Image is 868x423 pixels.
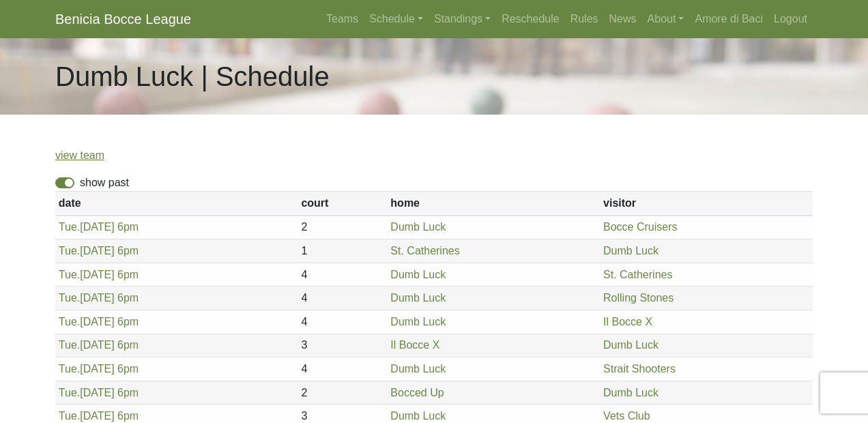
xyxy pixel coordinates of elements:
[768,5,813,33] a: Logout
[603,363,676,375] a: Strait Shooters
[59,316,80,327] span: Tue.
[390,410,446,422] a: Dumb Luck
[80,175,129,191] label: show past
[59,339,139,351] a: Tue.[DATE] 6pm
[298,381,388,405] td: 2
[55,5,191,33] a: Benicia Bocce League
[603,387,659,398] a: Dumb Luck
[603,292,674,304] a: Rolling Stones
[298,216,388,239] td: 2
[55,149,104,161] a: view team
[390,387,444,398] a: Bocced Up
[59,410,80,422] span: Tue.
[59,363,80,375] span: Tue.
[59,363,139,375] a: Tue.[DATE] 6pm
[55,192,298,216] th: date
[298,287,388,310] td: 4
[59,245,80,257] span: Tue.
[390,245,459,257] a: St. Catherines
[59,245,139,257] a: Tue.[DATE] 6pm
[298,334,388,358] td: 3
[59,387,80,398] span: Tue.
[298,239,388,263] td: 1
[390,269,446,280] a: Dumb Luck
[496,5,565,33] a: Reschedule
[565,5,604,33] a: Rules
[390,339,439,351] a: Il Bocce X
[59,269,80,280] span: Tue.
[59,292,139,304] a: Tue.[DATE] 6pm
[59,292,80,304] span: Tue.
[59,339,80,351] span: Tue.
[298,192,388,216] th: court
[603,269,672,280] a: St. Catherines
[603,245,659,257] a: Dumb Luck
[55,60,330,93] h1: Dumb Luck | Schedule
[603,339,659,351] a: Dumb Luck
[388,192,601,216] th: home
[600,192,813,216] th: visitor
[364,5,429,33] a: Schedule
[642,5,690,33] a: About
[298,263,388,287] td: 4
[321,5,364,33] a: Teams
[603,221,677,233] a: Bocce Cruisers
[59,410,139,422] a: Tue.[DATE] 6pm
[59,316,139,327] a: Tue.[DATE] 6pm
[429,5,496,33] a: Standings
[390,316,446,327] a: Dumb Luck
[59,221,139,233] a: Tue.[DATE] 6pm
[59,269,139,280] a: Tue.[DATE] 6pm
[603,316,652,327] a: Il Bocce X
[298,358,388,381] td: 4
[603,410,650,422] a: Vets Club
[59,221,80,233] span: Tue.
[689,5,768,33] a: Amore di Baci
[390,221,446,233] a: Dumb Luck
[604,5,642,33] a: News
[390,292,446,304] a: Dumb Luck
[298,310,388,334] td: 4
[59,387,139,398] a: Tue.[DATE] 6pm
[390,363,446,375] a: Dumb Luck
